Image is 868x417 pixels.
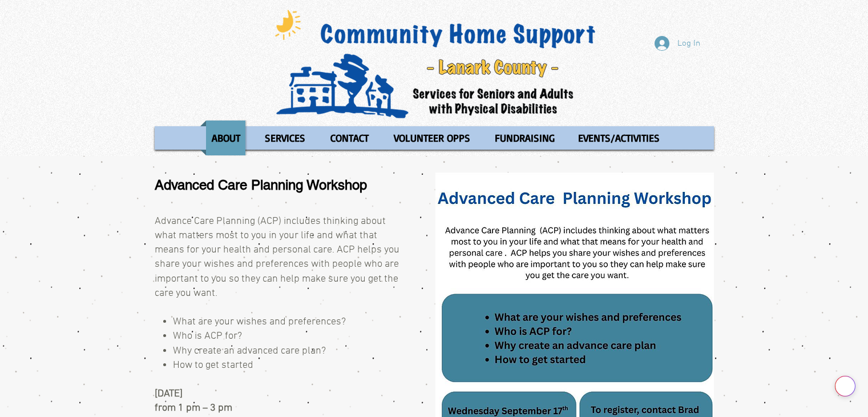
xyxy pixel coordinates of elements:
p: CONTACT [325,121,374,155]
p: VOLUNTEER OPPS [389,121,475,155]
nav: Site [155,121,714,155]
a: VOLUNTEER OPPS [383,121,481,155]
button: Log In [647,33,708,54]
p: EVENTS/ACTIVITIES [573,121,665,155]
a: FUNDRAISING [484,121,564,155]
span: Why create an advanced care plan? [173,345,326,357]
p: FUNDRAISING [490,121,560,155]
a: ABOUT [200,121,251,155]
span: Advanced Care Planning Workshop [155,177,367,193]
a: SERVICES [254,121,316,155]
span: Who is ACP for? [173,330,242,342]
span: Advance Care Planning (ACP) includes thinking about what matters most to you in your life and wha... [155,215,399,299]
span: Log In [673,38,704,50]
span: What are your wishes and preferences? [173,316,346,328]
a: EVENTS/ACTIVITIES [567,121,671,155]
a: CONTACT [319,121,380,155]
span: [DATE] from 1 pm – 3 pm [155,388,232,414]
p: ABOUT [207,121,245,155]
span: How to get started ​ [173,359,253,371]
p: SERVICES [260,121,310,155]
